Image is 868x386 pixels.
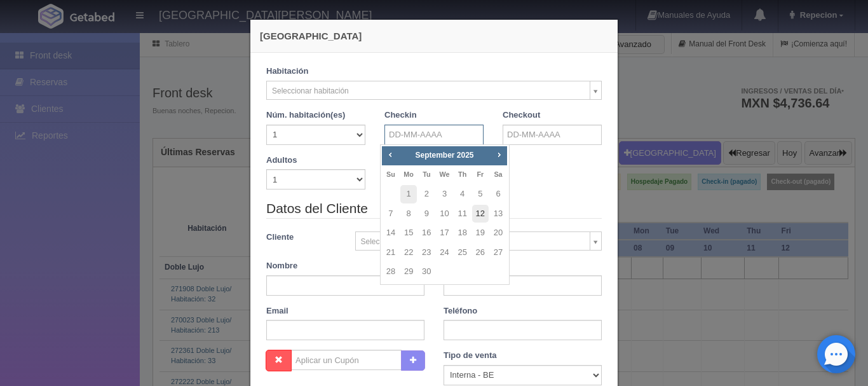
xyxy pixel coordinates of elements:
[477,170,484,178] span: Friday
[400,244,417,262] a: 22
[423,170,430,178] span: Tuesday
[494,149,504,160] span: Next
[383,148,397,162] a: Prev
[383,263,399,281] a: 28
[266,65,308,78] label: Habitación
[361,232,585,251] span: Seleccionar / Crear cliente
[291,350,402,370] input: Aplicar un Cupón
[472,224,489,242] a: 19
[266,109,345,121] label: Núm. habitación(es)
[415,151,454,160] span: September
[260,29,608,43] h4: [GEOGRAPHIC_DATA]
[444,305,477,317] label: Teléfono
[418,263,435,281] a: 30
[386,170,395,178] span: Sunday
[503,109,540,121] label: Checkout
[418,224,435,242] a: 16
[266,81,602,100] a: Seleccionar habitación
[494,170,502,178] span: Saturday
[454,244,471,262] a: 25
[492,148,506,162] a: Next
[400,224,417,242] a: 15
[400,185,417,203] a: 1
[458,170,466,178] span: Thursday
[490,224,506,242] a: 20
[266,260,297,272] label: Nombre
[385,149,395,160] span: Prev
[454,205,471,223] a: 11
[272,81,585,100] span: Seleccionar habitación
[383,224,399,242] a: 14
[266,199,602,219] legend: Datos del Cliente
[418,205,435,223] a: 9
[355,231,602,251] a: Seleccionar / Crear cliente
[444,350,497,362] label: Tipo de venta
[490,244,506,262] a: 27
[266,155,297,167] label: Adultos
[384,109,417,121] label: Checkin
[472,205,489,223] a: 12
[266,305,288,317] label: Email
[490,185,506,203] a: 6
[418,185,435,203] a: 2
[472,244,489,262] a: 26
[439,170,449,178] span: Wednesday
[418,244,435,262] a: 23
[400,205,417,223] a: 8
[403,170,414,178] span: Monday
[472,185,489,203] a: 5
[436,205,452,223] a: 10
[503,125,602,145] input: DD-MM-AAAA
[454,185,471,203] a: 4
[436,185,452,203] a: 3
[384,125,484,145] input: DD-MM-AAAA
[436,224,452,242] a: 17
[454,224,471,242] a: 18
[457,151,474,160] span: 2025
[490,205,506,223] a: 13
[400,263,417,281] a: 29
[257,231,346,244] label: Cliente
[383,205,399,223] a: 7
[436,244,452,262] a: 24
[383,244,399,262] a: 21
